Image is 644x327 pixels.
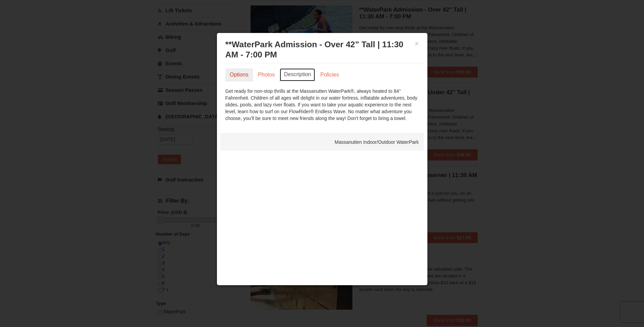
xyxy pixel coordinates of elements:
[220,134,424,151] div: Massanutten Indoor/Outdoor WaterPark
[225,68,253,81] a: Options
[415,40,419,47] button: ×
[316,68,343,81] a: Policies
[225,88,419,122] div: Get ready for non-stop thrills at the Massanutten WaterPark®, always heated to 84° Fahrenheit. Ch...
[254,68,279,81] a: Photos
[225,39,419,60] h3: **WaterPark Admission - Over 42” Tall | 11:30 AM - 7:00 PM
[280,68,315,81] a: Description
